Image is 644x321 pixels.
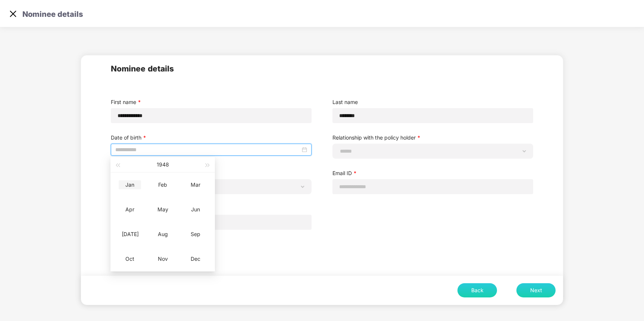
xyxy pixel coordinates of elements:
[113,247,146,271] td: 1948-10
[516,283,556,298] button: Next
[184,230,207,239] div: Sep
[119,180,141,189] div: Jan
[119,254,141,263] div: Oct
[146,222,179,247] td: 1948-08
[151,230,174,239] div: Aug
[113,197,146,222] td: 1948-04
[119,205,141,214] div: Apr
[332,169,533,177] label: Email ID
[119,230,141,239] div: [DATE]
[151,180,174,189] div: Feb
[179,222,212,247] td: 1948-09
[332,134,533,142] label: Relationship with the policy holder
[151,254,174,263] div: Nov
[179,172,212,197] td: 1948-03
[146,197,179,222] td: 1948-05
[111,63,533,75] span: Nominee details
[146,247,179,271] td: 1948-11
[157,157,169,172] button: 1948
[457,283,497,298] button: Back
[111,134,312,142] label: Date of birth
[7,8,19,19] img: svg+xml;base64,PHN2ZyB4bWxucz0iaHR0cDovL3d3dy53My5vcmcvMjAwMC9zdmciIHdpZHRoPSIzMCIgaGVpZ2h0PSIzMC...
[111,98,312,106] label: First name
[151,205,174,214] div: May
[179,197,212,222] td: 1948-06
[146,172,179,197] td: 1948-02
[184,254,207,263] div: Dec
[179,247,212,271] td: 1948-12
[22,8,83,17] p: Nominee details
[184,180,207,189] div: Mar
[332,98,533,106] label: Last name
[113,172,146,197] td: 1948-01
[113,222,146,247] td: 1948-07
[184,205,207,214] div: Jun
